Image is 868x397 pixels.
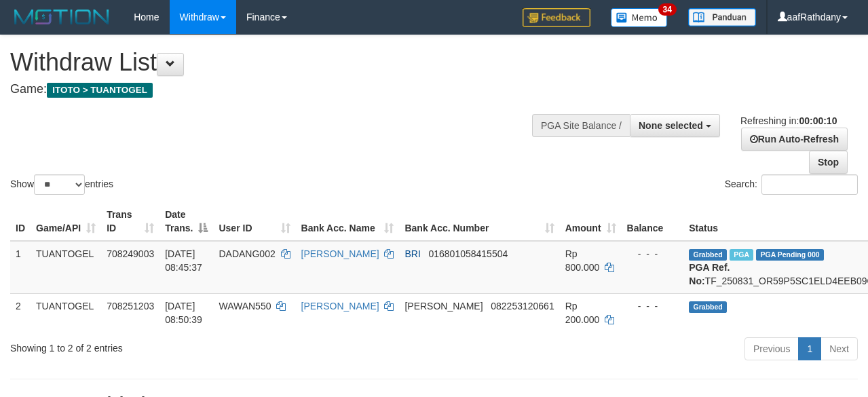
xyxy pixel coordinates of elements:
[611,8,668,27] img: Button%20Memo.svg
[744,337,799,360] a: Previous
[107,248,154,259] span: 708249003
[560,202,622,241] th: Amount: activate to sort column ascending
[740,115,837,126] span: Refreshing in:
[47,83,153,98] span: ITOTO > TUANTOGEL
[730,249,753,261] span: Marked by aafdiann
[404,301,483,311] span: [PERSON_NAME]
[296,202,400,241] th: Bank Acc. Name: activate to sort column ascending
[213,202,295,241] th: User ID: activate to sort column ascending
[101,202,159,241] th: Trans ID: activate to sort column ascending
[31,202,101,241] th: Game/API: activate to sort column ascending
[31,293,101,332] td: TUANTOGEL
[627,247,679,261] div: - - -
[639,120,703,131] span: None selected
[491,301,554,311] span: Copy 082253120661 to clipboard
[10,83,565,96] h4: Game:
[565,248,600,273] span: Rp 800.000
[820,337,858,360] a: Next
[165,301,202,325] span: [DATE] 08:50:39
[219,248,275,259] span: DADANG002
[761,174,858,195] input: Search:
[565,301,600,325] span: Rp 200.000
[630,114,720,137] button: None selected
[428,248,508,259] span: Copy 016801058415504 to clipboard
[725,174,858,195] label: Search:
[809,151,848,174] a: Stop
[741,128,848,151] a: Run Auto-Refresh
[10,241,31,294] td: 1
[689,301,727,313] span: Grabbed
[689,262,730,286] b: PGA Ref. No:
[10,336,352,355] div: Showing 1 to 2 of 2 entries
[10,202,31,241] th: ID
[688,8,756,26] img: panduan.png
[532,114,630,137] div: PGA Site Balance /
[658,3,677,16] span: 34
[798,337,821,360] a: 1
[301,248,379,259] a: [PERSON_NAME]
[756,249,824,261] span: PGA Pending
[10,49,565,76] h1: Withdraw List
[31,241,101,294] td: TUANTOGEL
[10,293,31,332] td: 2
[165,248,202,273] span: [DATE] 08:45:37
[107,301,154,311] span: 708251203
[301,301,379,311] a: [PERSON_NAME]
[219,301,271,311] span: WAWAN550
[34,174,85,195] select: Showentries
[10,7,113,27] img: MOTION_logo.png
[404,248,420,259] span: BRI
[799,115,837,126] strong: 00:00:10
[627,299,679,313] div: - - -
[10,174,113,195] label: Show entries
[159,202,213,241] th: Date Trans.: activate to sort column descending
[523,8,590,27] img: Feedback.jpg
[622,202,684,241] th: Balance
[689,249,727,261] span: Grabbed
[399,202,559,241] th: Bank Acc. Number: activate to sort column ascending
